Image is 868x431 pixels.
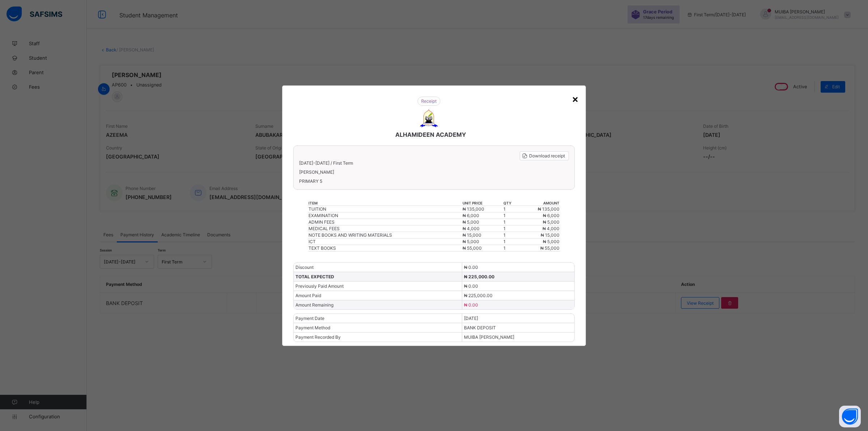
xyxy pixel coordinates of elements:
[782,131,798,136] span: ₦ 5,000
[69,119,514,124] div: TUITION
[782,150,798,155] span: ₦ 5,000
[514,150,530,155] span: ₦ 5,000
[542,226,559,231] span: ₦ 4,000
[17,92,850,97] span: PRIMARY 5
[464,283,478,289] span: ₦ 0.00
[295,302,333,308] span: Amount Remaining
[519,233,549,238] span: BANK DEPOSIT
[309,213,461,218] div: EXAMINATION
[519,184,546,189] span: ₦ 225,000.00
[782,138,798,143] span: ₦ 4,000
[503,225,519,232] td: 1
[309,206,461,212] div: TUITION
[839,406,861,427] button: Open asap
[635,137,678,143] td: 1
[519,200,559,206] th: amount
[503,238,519,245] td: 1
[464,293,493,298] span: ₦ 225,000.00
[69,138,514,143] div: MEDICAL FEES
[463,226,480,231] span: ₦ 4,000
[464,274,494,279] span: ₦ 225,000.00
[780,144,798,149] span: ₦ 15,000
[519,224,532,229] span: [DATE]
[308,200,462,206] th: item
[503,245,519,251] td: 1
[295,293,321,298] span: Amount Paid
[514,131,530,136] span: ₦ 5,000
[572,93,579,105] div: ×
[403,46,468,52] span: ALHAMIDEEN ACADEMY
[463,245,482,251] span: ₦ 55,000
[299,178,569,184] span: PRIMARY 5
[420,109,438,127] img: ALHAMIDEEN ACADEMY
[13,211,51,216] span: Amount Remaining
[309,226,461,231] div: MEDICAL FEES
[13,175,31,180] span: Discount
[503,212,519,219] td: 1
[635,125,678,131] td: 1
[13,224,41,229] span: Payment Date
[13,242,56,247] span: Payment Recorded By
[635,119,678,125] td: 1
[464,265,478,270] span: ₦ 0.00
[635,149,678,156] td: 1
[529,153,565,159] span: Download receipt
[519,193,533,198] span: ₦ 0.00
[812,68,846,73] span: Download receipt
[69,144,514,149] div: NOTE BOOKS AND WRITING MATERIALS
[17,83,850,88] span: [PERSON_NAME]
[503,206,519,212] td: 1
[503,219,519,225] td: 1
[463,213,479,218] span: ₦ 6,000
[543,213,559,218] span: ₦ 6,000
[422,11,445,20] img: receipt.26f346b57495a98c98ef9b0bc63aa4d8.svg
[514,138,530,143] span: ₦ 4,000
[295,274,334,279] span: TOTAL EXPECTED
[13,202,39,207] span: Amount Paid
[464,316,478,321] span: [DATE]
[519,242,566,247] span: MUIBA [PERSON_NAME]
[309,239,461,244] div: ICT
[514,156,532,161] span: ₦ 55,000
[295,334,341,340] span: Payment Recorded By
[13,193,61,198] span: Previously Paid Amount
[519,211,533,216] span: ₦ 0.00
[309,232,461,238] div: NOTE BOOKS AND WRITING MATERIALS
[635,131,678,137] td: 1
[463,219,479,225] span: ₦ 5,000
[69,156,514,161] div: TEXT BOOKS
[464,334,514,340] span: MUIBA [PERSON_NAME]
[17,75,67,80] span: [DATE]-[DATE] / First Term
[519,202,546,207] span: ₦ 225,000.00
[69,125,514,130] div: EXAMINATION
[503,232,519,238] td: 1
[780,156,798,161] span: ₦ 55,000
[13,233,47,238] span: Payment Method
[463,206,484,212] span: ₦ 135,000
[463,232,481,238] span: ₦ 15,000
[295,325,330,330] span: Payment Method
[309,219,461,225] div: ADMIN FEES
[464,325,496,330] span: BANK DEPOSIT
[299,160,353,166] span: [DATE]-[DATE] / First Term
[69,131,514,136] div: ADMIN FEES
[635,143,678,149] td: 1
[777,119,798,124] span: ₦ 135,000
[514,119,535,124] span: ₦ 135,000
[464,302,478,308] span: ₦ 0.00
[462,200,503,206] th: unit price
[68,114,514,119] th: item
[538,206,559,212] span: ₦ 135,000
[540,245,559,251] span: ₦ 55,000
[395,131,466,138] span: ALHAMIDEEN ACADEMY
[635,156,678,162] td: 1
[635,114,678,119] th: qty
[514,144,532,149] span: ₦ 15,000
[295,316,324,321] span: Payment Date
[543,219,559,225] span: ₦ 5,000
[543,239,559,244] span: ₦ 5,000
[782,125,798,130] span: ₦ 6,000
[519,175,533,180] span: ₦ 0.00
[424,24,442,42] img: ALHAMIDEEN ACADEMY
[514,125,530,130] span: ₦ 6,000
